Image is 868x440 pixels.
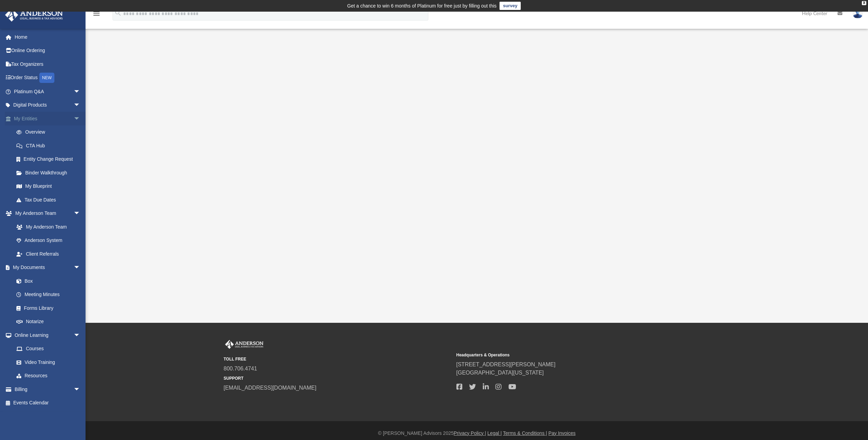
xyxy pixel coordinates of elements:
[456,370,544,376] a: [GEOGRAPHIC_DATA][US_STATE]
[86,430,868,437] div: © [PERSON_NAME] Advisors 2025
[456,352,684,358] small: Headquarters & Operations
[74,112,87,126] span: arrow_drop_down
[5,112,91,125] a: My Entitiesarrow_drop_down
[10,342,87,356] a: Courses
[74,261,87,275] span: arrow_drop_down
[10,301,84,315] a: Forms Library
[10,315,87,329] a: Notarize
[74,382,87,396] span: arrow_drop_down
[10,139,91,152] a: CTA Hub
[92,13,101,18] a: menu
[500,2,521,10] a: survey
[10,220,84,234] a: My Anderson Team
[10,125,91,139] a: Overview
[39,73,54,83] div: NEW
[92,10,101,18] i: menu
[862,1,866,5] div: close
[548,430,575,436] a: Pay Invoices
[5,396,91,410] a: Events Calendar
[10,369,87,383] a: Resources
[74,207,87,221] span: arrow_drop_down
[5,328,87,342] a: Online Learningarrow_drop_down
[74,85,87,99] span: arrow_drop_down
[3,8,65,22] img: Anderson Advisors Platinum Portal
[10,166,91,180] a: Binder Walkthrough
[74,98,87,112] span: arrow_drop_down
[224,356,452,362] small: TOLL FREE
[5,98,91,112] a: Digital Productsarrow_drop_down
[10,234,87,247] a: Anderson System
[224,385,316,391] a: [EMAIL_ADDRESS][DOMAIN_NAME]
[503,430,547,436] a: Terms & Conditions |
[5,85,91,98] a: Platinum Q&Aarrow_drop_down
[10,274,84,288] a: Box
[5,71,91,85] a: Order StatusNEW
[454,430,486,436] a: Privacy Policy |
[224,366,257,371] a: 800.706.4741
[10,180,87,193] a: My Blueprint
[10,247,87,261] a: Client Referrals
[456,362,556,367] a: [STREET_ADDRESS][PERSON_NAME]
[853,9,863,19] img: User Pic
[10,193,91,207] a: Tax Due Dates
[224,375,452,381] small: SUPPORT
[347,2,497,10] div: Get a chance to win 6 months of Platinum for free just by filling out this
[10,288,87,302] a: Meeting Minutes
[224,340,265,349] img: Anderson Advisors Platinum Portal
[10,152,91,166] a: Entity Change Request
[5,382,91,396] a: Billingarrow_drop_down
[5,57,91,71] a: Tax Organizers
[114,9,122,17] i: search
[488,430,502,436] a: Legal |
[74,328,87,342] span: arrow_drop_down
[10,355,84,369] a: Video Training
[5,207,87,220] a: My Anderson Teamarrow_drop_down
[5,30,91,44] a: Home
[5,44,91,58] a: Online Ordering
[5,261,87,274] a: My Documentsarrow_drop_down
